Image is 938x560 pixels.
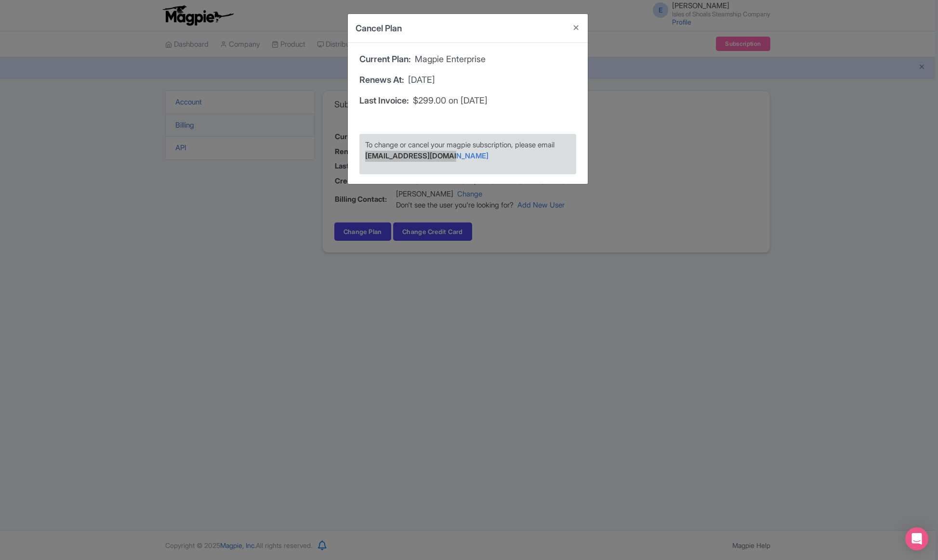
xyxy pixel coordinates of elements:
div: Open Intercom Messenger [905,527,928,550]
span: Current Plan: [359,52,411,65]
span: Last Invoice: [359,94,409,107]
a: [EMAIL_ADDRESS][DOMAIN_NAME] [365,151,489,160]
span: [DATE] [408,73,435,86]
button: Close [565,14,588,41]
h4: Cancel Plan [356,22,402,35]
span: Renews At: [359,73,404,86]
span: To change or cancel your magpie subscription, please email [365,140,555,149]
span: Magpie Enterprise [415,52,486,65]
span: $299.00 on [DATE] [413,94,488,107]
